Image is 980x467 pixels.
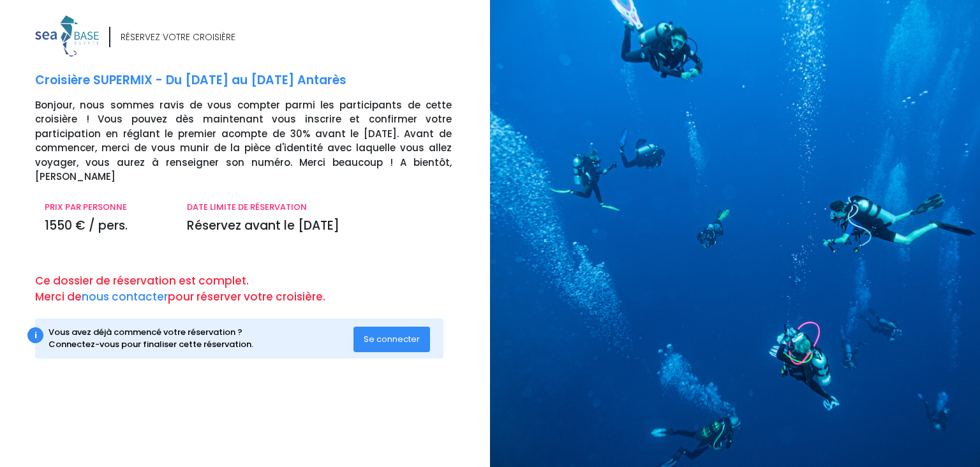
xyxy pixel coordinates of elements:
[45,201,168,214] p: PRIX PAR PERSONNE
[45,217,168,235] p: 1550 € / pers.
[353,333,430,344] a: Se connecter
[353,327,430,352] button: Se connecter
[35,98,480,184] p: Bonjour, nous sommes ravis de vous compter parmi les participants de cette croisière ! Vous pouve...
[187,217,452,235] p: Réservez avant le [DATE]
[27,327,43,343] div: i
[48,326,354,351] div: Vous avez déjà commencé votre réservation ? Connectez-vous pour finaliser cette réservation.
[35,71,480,90] p: Croisière SUPERMIX - Du [DATE] au [DATE] Antarès
[121,31,235,44] div: RÉSERVEZ VOTRE CROISIÈRE
[35,15,99,57] img: logo_color1.png
[364,333,420,345] span: Se connecter
[82,289,168,304] a: nous contacter
[35,273,480,306] p: Ce dossier de réservation est complet. Merci de pour réserver votre croisière.
[187,201,452,214] p: DATE LIMITE DE RÉSERVATION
